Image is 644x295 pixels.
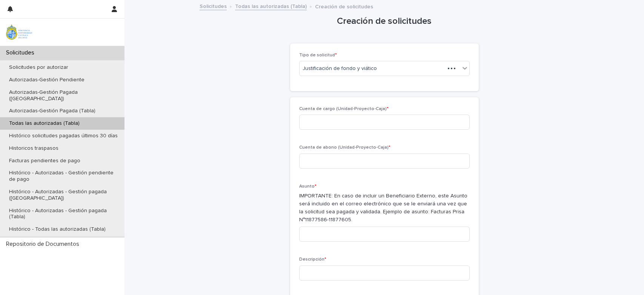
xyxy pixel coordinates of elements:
p: Historicos traspasos [3,145,65,152]
p: Autorizadas-Gestión Pagada (Tabla) [3,108,101,114]
span: Asunto [299,184,317,189]
p: Solicitudes [3,49,40,56]
a: Todas las autorizadas (Tabla) [235,2,307,10]
p: Histórico - Todas las autorizadas (Tabla) [3,226,112,233]
img: iqsleoUpQLaG7yz5l0jK [6,25,32,40]
p: Repositorio de Documentos [3,241,85,248]
a: Solicitudes [200,2,227,10]
p: Histórico - Autorizadas - Gestión pendiente de pago [3,170,124,183]
p: Todas las autorizadas (Tabla) [3,120,86,127]
span: Descripción [299,257,326,262]
span: Tipo de solicitud [299,53,337,57]
p: Histórico - Autorizadas - Gestión pagada (Tabla) [3,208,124,220]
p: Creación de solicitudes [315,2,373,10]
p: Solicitudes por autorizar [3,64,74,71]
p: Autorizadas-Gestión Pagada ([GEOGRAPHIC_DATA]) [3,89,124,102]
span: Cuenta de cargo (Unidad-Proyecto-Caja) [299,107,389,111]
p: Histórico - Autorizadas - Gestión pagada ([GEOGRAPHIC_DATA]) [3,189,124,202]
p: Autorizadas-Gestión Pendiente [3,77,91,83]
p: Histórico solicitudes pagadas últimos 30 días [3,133,124,139]
p: IMPORTANTE: En caso de incluir un Beneficiario Externo, este Asunto será incluido en el correo el... [299,192,470,224]
p: Facturas pendientes de pago [3,158,86,164]
h1: Creación de solicitudes [290,16,479,27]
span: Justificación de fondo y viático [303,65,377,73]
span: Cuenta de abono (Unidad-Proyecto-Caja) [299,145,390,150]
